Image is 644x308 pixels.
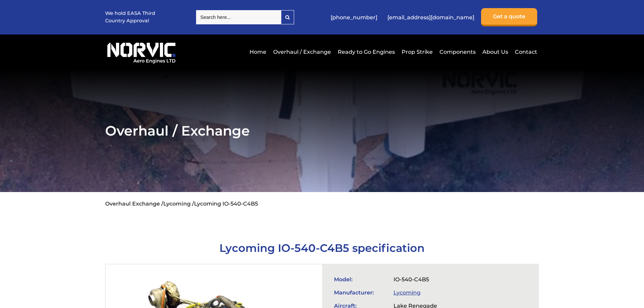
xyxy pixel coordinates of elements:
td: Model: [331,273,390,286]
li: Lycoming IO-540-C4B5 [194,200,258,207]
td: Manufacturer: [331,286,390,299]
a: Prop Strike [400,44,434,60]
td: IO-540-C4B5 [390,273,474,286]
h2: Overhaul / Exchange [105,122,539,139]
a: Get a quote [481,8,537,26]
a: About Us [481,44,510,60]
a: Ready to Go Engines [336,44,397,60]
a: Home [248,44,268,60]
h1: Lycoming IO-540-C4B5 specification [105,241,539,255]
a: Overhaul Exchange / [105,200,163,207]
p: We hold EASA Third Country Approval [105,10,156,24]
a: Lycoming [393,289,421,296]
a: Components [438,44,477,60]
a: Contact [513,44,537,60]
a: [PHONE_NUMBER] [327,9,381,26]
a: Lycoming / [163,200,194,207]
a: Overhaul / Exchange [271,44,333,60]
img: Norvic Aero Engines logo [105,40,177,64]
input: Search here... [196,10,281,24]
a: [EMAIL_ADDRESS][DOMAIN_NAME] [384,9,478,26]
